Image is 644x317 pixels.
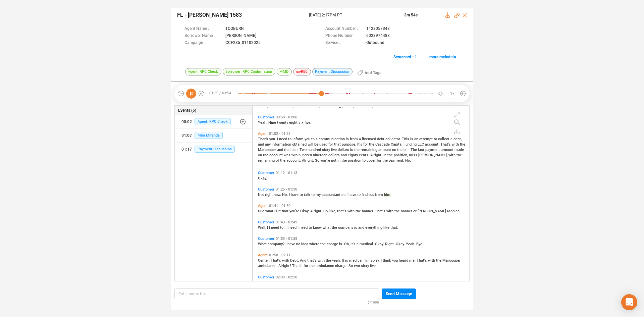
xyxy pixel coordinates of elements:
[346,193,348,197] span: I
[328,280,335,285] span: just
[289,209,300,213] span: you're
[418,153,448,157] span: [PERSON_NAME],
[265,142,272,147] span: any
[320,242,327,246] span: the
[286,225,288,230] span: I
[365,67,381,78] span: Add Tags
[195,118,231,125] span: Agent: RPC Check
[348,264,354,268] span: So
[409,258,417,263] span: me.
[322,148,331,152] span: sixty
[348,193,357,197] span: have
[280,104,295,108] span: security,
[422,52,460,62] button: + more metadata
[175,115,252,128] button: 00:02Agent: RPC Check
[367,158,377,163] span: cover
[258,158,276,163] span: remaining
[309,104,319,108] span: verify
[381,258,383,263] span: I
[267,225,269,230] span: I
[307,258,318,263] span: that's
[326,258,332,263] span: the
[409,153,418,157] span: miss
[411,148,418,152] span: The
[302,280,312,285] span: right.
[258,264,278,268] span: ambulance.
[267,104,275,108] span: just
[258,193,265,197] span: Not
[426,52,456,62] span: + more metadata
[311,193,316,197] span: to
[300,258,307,263] span: And
[448,153,457,157] span: with
[390,52,421,62] button: Scorecard • 1
[454,148,464,152] span: made
[354,148,361,152] span: the
[299,120,305,125] span: six
[375,209,386,213] span: That's
[621,294,637,310] div: Open Intercom Messenger
[258,242,268,246] span: What
[302,158,315,163] span: Alright.
[263,153,269,157] span: the
[258,137,269,141] span: Thank
[356,209,362,213] span: the
[440,142,452,147] span: That's
[225,40,261,47] span: CCF235_01102025
[269,153,284,157] span: account
[394,209,401,213] span: the
[295,104,302,108] span: can
[292,142,308,147] span: obtained
[335,264,348,268] span: charge.
[346,137,350,141] span: is
[294,280,300,285] span: my
[256,107,469,280] div: grid
[353,67,385,78] button: Add Tags
[338,148,350,152] span: dollars
[404,142,418,147] span: Funding
[416,242,423,246] span: Bye.
[418,142,425,147] span: LLC
[288,225,298,230] span: need
[327,104,342,108] span: birthday,
[341,158,348,163] span: the
[342,142,357,147] span: purpose.
[223,68,275,75] span: Borrower: RPC Confirmation
[457,153,462,157] span: the
[265,193,274,197] span: right
[332,258,342,263] span: yeah.
[385,137,402,141] span: collector.
[361,264,370,268] span: sixty
[394,153,409,157] span: position,
[312,280,322,285] span: Okay.
[377,158,382,163] span: for
[396,242,406,246] span: Okay.
[309,12,396,18] span: [DATE] 2:17PM PT
[311,137,319,141] span: this
[384,193,391,197] span: him.
[339,242,344,246] span: is.
[300,148,308,152] span: Two
[308,148,322,152] span: hundred
[308,142,314,147] span: will
[335,280,345,285] span: trying
[400,104,408,108] span: call?
[338,225,354,230] span: company
[331,148,338,152] span: five
[405,158,411,163] span: No.
[366,25,390,33] span: 1123057343
[316,193,322,197] span: my
[373,280,379,285] span: but
[370,153,383,157] span: Alright.
[389,158,405,163] span: payment.
[447,89,457,98] button: 1x
[320,158,331,163] span: you're
[277,148,284,152] span: and
[181,144,192,155] div: 01:17
[452,142,460,147] span: with
[447,209,461,213] span: Medical
[265,209,274,213] span: what
[290,258,300,263] span: Debt.
[349,258,365,263] span: medical.
[305,137,311,141] span: you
